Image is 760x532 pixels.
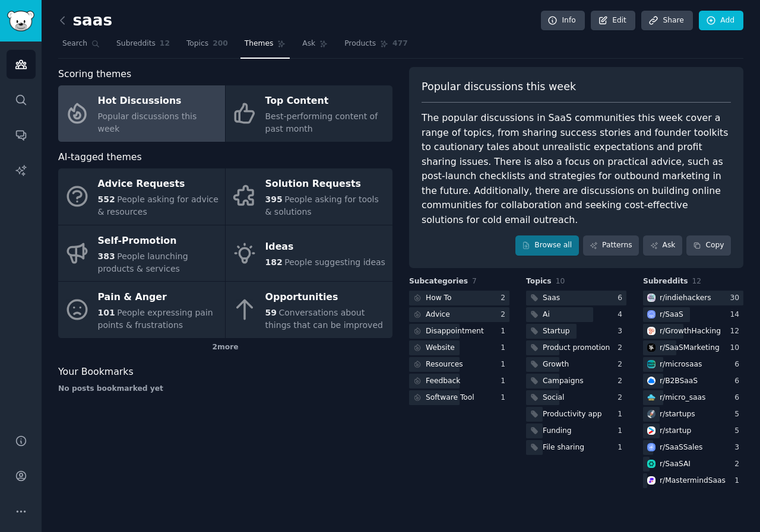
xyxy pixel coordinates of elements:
[617,293,626,304] div: 6
[660,326,721,337] div: r/ GrowthHacking
[526,307,626,322] a: Ai4
[265,92,387,111] div: Top Content
[472,277,477,285] span: 7
[734,442,743,453] div: 3
[647,360,655,368] img: microsaas
[647,393,655,402] img: micro_saas
[643,423,743,438] a: startupr/startup5
[643,440,743,455] a: SaaSSalesr/SaaSSales3
[426,343,455,353] div: Website
[643,307,743,322] a: SaaSr/SaaS14
[58,11,112,30] h2: saas
[660,459,691,470] div: r/ SaaSAI
[647,343,655,352] img: SaaSMarketing
[58,365,134,380] span: Your Bookmarks
[226,282,392,338] a: Opportunities59Conversations about things that can be improved
[730,326,743,337] div: 12
[617,359,626,370] div: 2
[515,235,579,256] a: Browse all
[265,308,277,317] span: 59
[298,34,332,59] a: Ask
[409,324,509,339] a: Disappointment1
[265,308,383,330] span: Conversations about things that can be improved
[58,85,225,142] a: Hot DiscussionsPopular discussions this week
[409,390,509,405] a: Software Tool1
[98,308,213,330] span: People expressing pain points & frustrations
[426,310,450,320] div: Advice
[501,310,509,320] div: 2
[426,359,463,370] div: Resources
[699,11,743,31] a: Add
[302,39,315,49] span: Ask
[265,112,378,133] span: Best-performing content of past month
[98,195,218,216] span: People asking for advice & resources
[426,393,474,403] div: Software Tool
[62,39,87,49] span: Search
[58,168,225,225] a: Advice Requests552People asking for advice & resources
[647,410,655,418] img: startups
[543,393,564,403] div: Social
[643,473,743,488] a: MastermindSaasr/MastermindSaas1
[686,235,731,256] button: Copy
[730,293,743,304] div: 30
[647,443,655,451] img: SaaSSales
[526,291,626,305] a: Saas6
[226,225,392,282] a: Ideas182People suggesting ideas
[265,195,283,204] span: 395
[617,310,626,320] div: 4
[265,175,387,194] div: Solution Requests
[617,442,626,453] div: 1
[284,257,385,267] span: People suggesting ideas
[660,359,702,370] div: r/ microsaas
[543,359,569,370] div: Growth
[501,293,509,304] div: 2
[409,357,509,372] a: Resources1
[543,409,602,420] div: Productivity app
[526,407,626,422] a: Productivity app1
[660,293,711,304] div: r/ indiehackers
[7,11,34,31] img: GummySearch logo
[265,195,379,216] span: People asking for tools & solutions
[58,225,225,282] a: Self-Promotion383People launching products & services
[501,359,509,370] div: 1
[426,326,484,337] div: Disappointment
[426,293,452,304] div: How To
[58,150,142,165] span: AI-tagged themes
[543,426,572,437] div: Funding
[344,39,376,49] span: Products
[58,338,392,357] div: 2 more
[643,374,743,388] a: B2BSaaSr/B2BSaaS6
[730,343,743,353] div: 10
[526,440,626,455] a: File sharing1
[556,277,565,285] span: 10
[543,326,569,337] div: Startup
[422,111,731,227] div: The popular discussions in SaaS communities this week cover a range of topics, from sharing succe...
[226,168,392,225] a: Solution Requests395People asking for tools & solutions
[617,393,626,403] div: 2
[643,390,743,405] a: micro_saasr/micro_saas6
[392,39,408,49] span: 477
[734,359,743,370] div: 6
[526,276,552,287] span: Topics
[265,257,283,267] span: 182
[660,376,698,387] div: r/ B2BSaaS
[112,34,174,59] a: Subreddits12
[734,393,743,403] div: 6
[543,293,560,304] div: Saas
[265,238,385,257] div: Ideas
[617,343,626,353] div: 2
[583,235,639,256] a: Patterns
[591,11,635,31] a: Edit
[340,34,411,59] a: Products477
[541,11,585,31] a: Info
[98,112,197,133] span: Popular discussions this week
[647,294,655,302] img: indiehackers
[226,85,392,142] a: Top ContentBest-performing content of past month
[692,277,702,285] span: 12
[526,423,626,438] a: Funding1
[58,384,392,394] div: No posts bookmarked yet
[647,377,655,385] img: B2BSaaS
[647,327,655,335] img: GrowthHacking
[660,409,695,420] div: r/ startups
[409,340,509,355] a: Website1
